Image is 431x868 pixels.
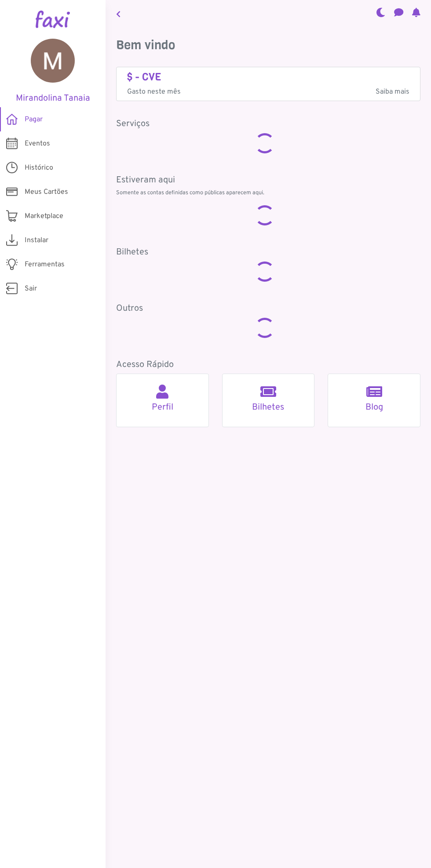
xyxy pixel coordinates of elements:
span: Ferramentas [25,259,65,270]
span: Instalar [25,235,48,246]
span: Histórico [25,163,53,173]
span: Eventos [25,138,50,149]
span: Marketplace [25,211,63,222]
span: Meus Cartões [25,187,68,197]
a: $ - CVE Gasto neste mêsSaiba mais [127,71,409,98]
h5: Perfil [127,402,198,413]
a: Blog [328,374,420,427]
a: Perfil [116,374,209,427]
span: Pagar [25,114,43,125]
p: Gasto neste mês [127,87,409,97]
h3: Bem vindo [116,38,420,53]
h5: Serviços [116,119,420,129]
h5: Bilhetes [233,402,304,413]
h5: Bilhetes [116,247,420,258]
h5: Acesso Rápido [116,360,420,370]
h5: Mirandolina Tanaia [13,93,92,104]
h5: Outros [116,303,420,314]
p: Somente as contas definidas como públicas aparecem aqui. [116,189,420,197]
h5: Blog [339,402,409,413]
a: Mirandolina Tanaia [13,39,92,104]
span: Sair [25,283,37,294]
h4: $ - CVE [127,71,409,84]
a: Bilhetes [222,374,315,427]
h5: Estiveram aqui [116,175,420,185]
span: Saiba mais [376,87,409,97]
